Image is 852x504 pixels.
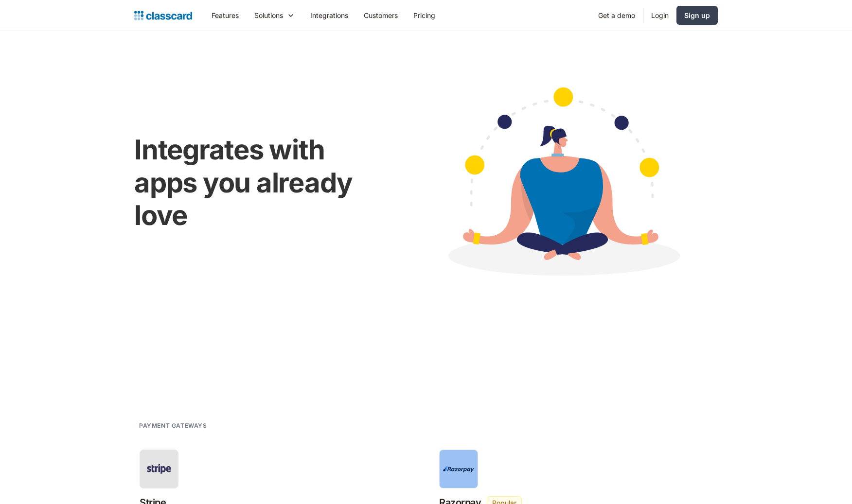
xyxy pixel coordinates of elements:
[139,421,207,430] h2: Payment gateways
[406,69,718,302] img: Cartoon image showing connected apps
[204,4,247,26] a: Features
[134,134,387,232] h1: Integrates with apps you already love
[590,4,643,26] a: Get a demo
[406,4,443,26] a: Pricing
[302,4,356,26] a: Integrations
[676,6,718,25] a: Sign up
[643,4,676,26] a: Login
[254,10,283,20] div: Solutions
[356,4,406,26] a: Customers
[134,9,192,22] a: Logo
[684,10,710,20] div: Sign up
[247,4,302,26] div: Solutions
[443,466,474,472] img: Razorpay
[143,462,175,476] img: Stripe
